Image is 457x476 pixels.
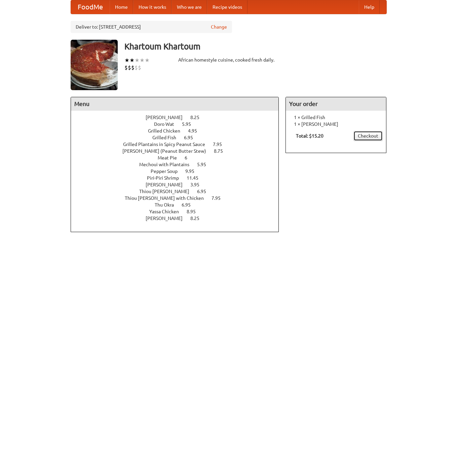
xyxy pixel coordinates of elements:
[139,189,196,194] span: Thiou [PERSON_NAME]
[139,162,219,167] a: Mechoui with Plantains 5.95
[212,195,227,201] span: 7.95
[155,202,203,208] a: Thu Okra 6.95
[148,128,187,134] span: Grilled Chicken
[110,0,133,14] a: Home
[158,155,184,160] span: Meat Pie
[190,115,206,120] span: 8.25
[147,175,186,181] span: Piri-Piri Shrimp
[145,57,150,64] li: ★
[146,182,212,187] a: [PERSON_NAME] 3.95
[135,57,140,64] li: ★
[190,216,206,221] span: 8.25
[139,162,196,167] span: Mechoui with Plantains
[185,155,194,160] span: 6
[148,128,210,134] a: Grilled Chicken 4.95
[197,189,213,194] span: 6.95
[147,175,211,181] a: Piri-Piri Shrimp 11.45
[178,57,279,63] div: African homestyle cuisine, cooked fresh daily.
[289,121,383,127] li: 1 × [PERSON_NAME]
[71,97,279,111] h4: Menu
[214,148,230,154] span: 8.75
[182,202,197,208] span: 6.95
[125,195,233,201] a: Thiou [PERSON_NAME] with Chicken 7.95
[123,142,212,147] span: Grilled Plantains in Spicy Peanut Sauce
[140,57,145,64] li: ★
[207,0,247,14] a: Recipe videos
[155,202,181,208] span: Thu Okra
[131,64,135,71] li: $
[138,64,141,71] li: $
[128,64,131,71] li: $
[158,155,200,160] a: Meat Pie 6
[359,0,380,14] a: Help
[152,135,183,140] span: Grilled Fish
[211,24,227,30] a: Change
[122,148,235,154] a: [PERSON_NAME] (Peanut Butter Stew) 8.75
[149,209,208,214] a: Yassa Chicken 8.95
[71,0,110,14] a: FoodMe
[71,40,118,90] img: angular.jpg
[151,169,207,174] a: Pepper Soup 9.95
[151,169,184,174] span: Pepper Soup
[187,175,205,181] span: 11.45
[146,182,189,187] span: [PERSON_NAME]
[124,57,129,64] li: ★
[124,64,128,71] li: $
[129,57,135,64] li: ★
[125,195,211,201] span: Thiou [PERSON_NAME] with Chicken
[190,182,206,187] span: 3.95
[296,133,323,139] b: Total: $15.20
[185,169,201,174] span: 9.95
[152,135,205,140] a: Grilled Fish 6.95
[135,64,138,71] li: $
[353,131,383,141] a: Checkout
[122,148,213,154] span: [PERSON_NAME] (Peanut Butter Stew)
[197,162,213,167] span: 5.95
[146,115,189,120] span: [PERSON_NAME]
[187,209,202,214] span: 8.95
[123,142,234,147] a: Grilled Plantains in Spicy Peanut Sauce 7.95
[184,135,200,140] span: 6.95
[213,142,229,147] span: 7.95
[172,0,207,14] a: Who we are
[149,209,186,214] span: Yassa Chicken
[188,128,204,134] span: 4.95
[71,21,232,33] div: Deliver to: [STREET_ADDRESS]
[146,115,212,120] a: [PERSON_NAME] 8.25
[146,216,212,221] a: [PERSON_NAME] 8.25
[182,121,198,127] span: 5.95
[139,189,219,194] a: Thiou [PERSON_NAME] 6.95
[146,216,189,221] span: [PERSON_NAME]
[289,114,383,121] li: 1 × Grilled Fish
[133,0,172,14] a: How it works
[124,40,387,53] h3: Khartoum Khartoum
[286,97,386,111] h4: Your order
[154,121,203,127] a: Doro Wat 5.95
[154,121,181,127] span: Doro Wat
